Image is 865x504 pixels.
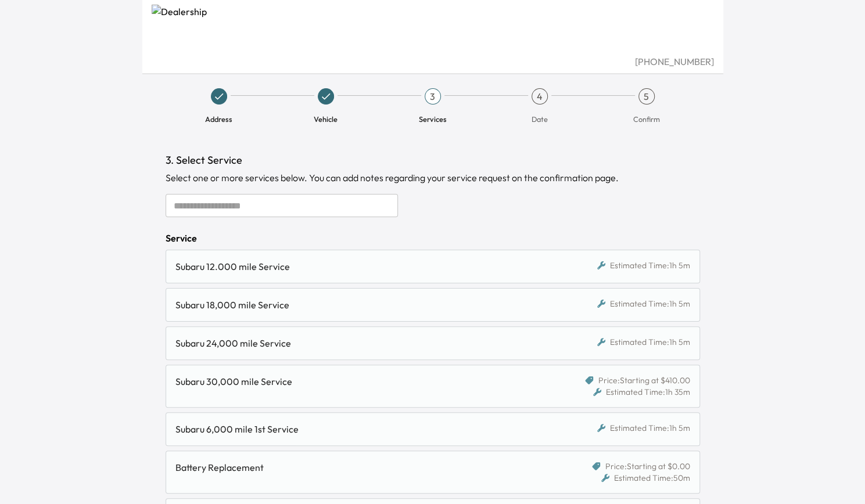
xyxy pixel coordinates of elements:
[532,114,548,124] span: Date
[598,375,690,386] span: Price: Starting at $410.00
[175,298,552,312] div: Subaru 18,000 mile Service
[205,114,232,124] span: Address
[605,460,690,472] span: Price: Starting at $0.00
[166,171,700,185] div: Select one or more services below. You can add notes regarding your service request on the confir...
[166,152,700,168] h1: 3. Select Service
[166,231,700,245] div: Service
[425,88,441,105] div: 3
[419,114,447,124] span: Services
[597,298,690,309] div: Estimated Time: 1h 5m
[175,422,552,436] div: Subaru 6,000 mile 1st Service
[175,375,552,388] div: Subaru 30,000 mile Service
[175,260,552,273] div: Subaru 12.000 mile Service
[597,260,690,271] div: Estimated Time: 1h 5m
[597,422,690,434] div: Estimated Time: 1h 5m
[638,88,655,105] div: 5
[314,114,338,124] span: Vehicle
[633,114,660,124] span: Confirm
[175,336,552,350] div: Subaru 24,000 mile Service
[532,88,548,105] div: 4
[152,55,714,69] div: [PHONE_NUMBER]
[175,460,552,474] div: Battery Replacement
[597,336,690,348] div: Estimated Time: 1h 5m
[593,386,690,398] div: Estimated Time: 1h 35m
[601,472,690,484] div: Estimated Time: 50m
[152,5,714,55] img: Dealership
